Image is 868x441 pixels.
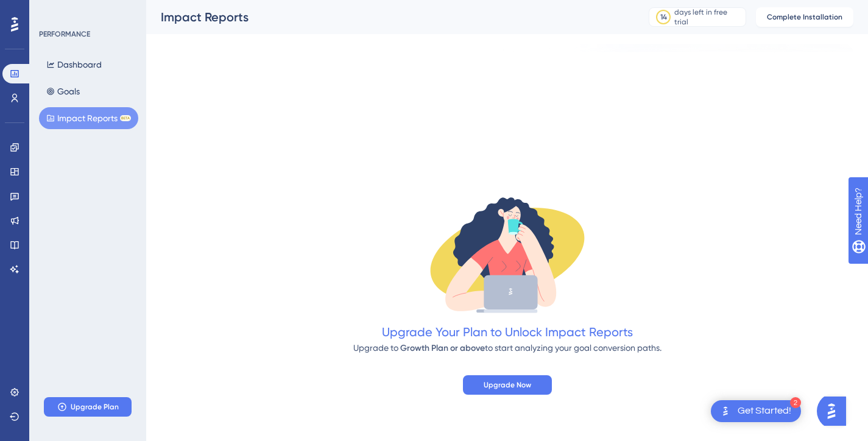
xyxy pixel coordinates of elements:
[484,380,531,390] span: Upgrade Now
[39,80,87,102] button: Goals
[71,402,119,412] span: Upgrade Plan
[674,7,742,27] div: days left in free trial
[39,54,109,76] button: Dashboard
[39,29,90,39] div: PERFORMANCE
[711,400,801,422] div: Open Get Started! checklist, remaining modules: 2
[767,12,842,22] span: Complete Installation
[756,7,853,27] button: Complete Installation
[400,343,485,353] span: Growth Plan or above
[382,325,633,339] span: Upgrade Your Plan to Unlock Impact Reports
[817,393,853,429] iframe: UserGuiding AI Assistant Launcher
[44,397,132,417] button: Upgrade Plan
[120,115,131,121] div: BETA
[29,3,76,18] span: Need Help?
[790,397,801,408] div: 2
[738,404,791,418] div: Get Started!
[660,12,667,22] div: 14
[39,107,138,129] button: Impact ReportsBETA
[161,9,618,26] div: Impact Reports
[353,343,662,353] span: Upgrade to to start analyzing your goal conversion paths.
[718,404,733,418] img: launcher-image-alternative-text
[463,375,552,395] button: Upgrade Now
